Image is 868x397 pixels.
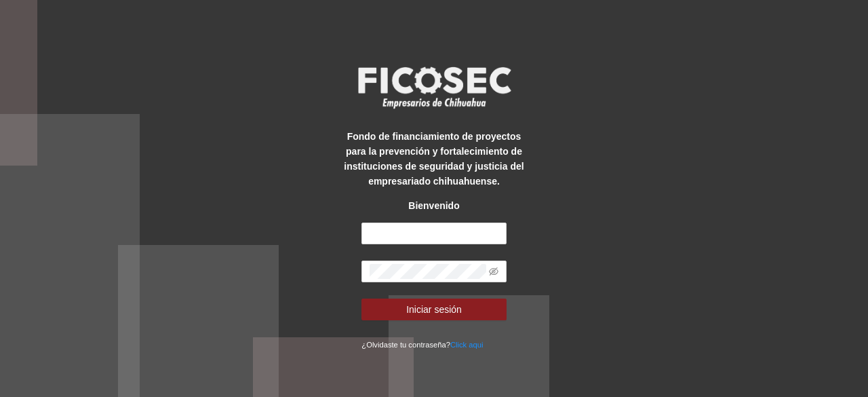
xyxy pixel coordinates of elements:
span: eye-invisible [489,267,498,276]
button: Iniciar sesión [361,299,506,320]
img: logo [349,62,519,113]
span: Iniciar sesión [406,302,462,317]
small: ¿Olvidaste tu contraseña? [361,341,483,349]
strong: Bienvenido [408,200,459,211]
a: Click aqui [450,341,484,349]
strong: Fondo de financiamiento de proyectos para la prevención y fortalecimiento de instituciones de seg... [344,131,524,187]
